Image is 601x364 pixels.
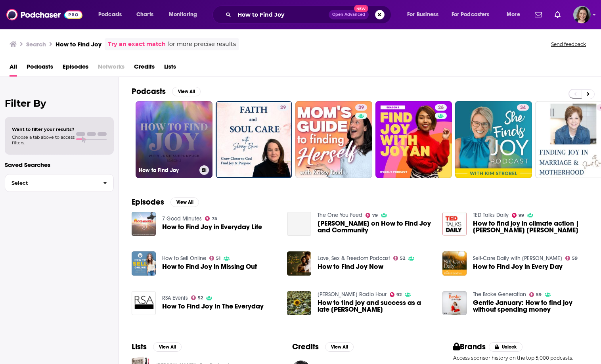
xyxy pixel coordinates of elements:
h2: Episodes [132,197,164,207]
span: All [10,60,17,77]
a: 52 [191,295,203,300]
a: 59 [529,292,542,297]
h2: Filter By [5,98,114,109]
img: User Profile [573,6,591,23]
img: How to Find Joy in Every Day [442,251,467,276]
a: Episodes [63,60,88,77]
span: Charts [136,9,153,20]
a: 26 [435,104,447,111]
span: Monitoring [169,9,197,20]
a: How to Find Joy in Missing Out [162,263,257,270]
a: How to Find Joy Now [318,263,383,270]
span: 26 [438,104,444,112]
span: How To Find Joy In The Everyday [162,303,264,310]
a: The One You Feed [318,212,362,218]
button: open menu [93,8,132,21]
img: How to Find Joy in Everyday Life [132,212,156,236]
span: Gentle January: How to find joy without spending money [473,299,588,313]
p: Access sponsor history on the top 5,000 podcasts. [453,355,588,361]
a: Show notifications dropdown [532,8,545,21]
a: Show notifications dropdown [551,8,564,21]
span: Networks [98,60,124,77]
h3: How to Find Joy [139,167,196,174]
a: Podcasts [27,60,53,77]
img: How to find joy in climate action | Ayana Elizabeth Johnson [442,212,467,236]
button: View All [170,197,199,207]
a: RSA Events [162,295,188,301]
a: 29 [216,101,293,178]
a: 7 Good Minutes [162,215,202,222]
span: 51 [216,257,220,260]
span: Choose a tab above to access filters. [12,134,75,146]
a: ListsView All [132,342,182,352]
button: open menu [501,8,530,21]
a: Charts [131,8,158,21]
span: More [507,9,520,20]
span: Credits [134,60,155,77]
a: How to find joy and success as a late bloomer [287,291,311,315]
a: CreditsView All [292,342,354,352]
h2: Podcasts [132,86,166,96]
p: Saved Searches [5,161,114,169]
a: 39 [295,101,372,178]
img: How To Find Joy In The Everyday [132,291,156,315]
a: 75 [205,216,218,221]
span: 34 [520,104,526,112]
a: 51 [209,256,221,261]
a: Radha Agrawal on How to Find Joy and Community [287,212,311,236]
button: Unlock [489,342,523,352]
span: 92 [396,293,402,297]
button: View All [325,342,354,352]
input: Search podcasts, credits, & more... [234,8,329,21]
span: 52 [400,257,405,260]
a: 34 [455,101,532,178]
span: Open Advanced [332,13,365,17]
a: Radha Agrawal on How to Find Joy and Community [318,220,433,234]
a: Self-Care Daily with Rachel Brathen [473,255,562,262]
button: Send feedback [549,41,588,48]
a: How to find joy and success as a late bloomer [318,299,433,313]
span: How to find joy in climate action | [PERSON_NAME] [PERSON_NAME] [473,220,588,234]
a: How to Find Joy in Every Day [473,263,563,270]
button: View All [153,342,182,352]
a: 79 [366,213,378,218]
h2: Lists [132,342,147,352]
a: 39 [355,104,367,111]
a: How to Find Joy [136,101,212,178]
span: 79 [372,214,378,217]
span: Podcasts [98,9,122,20]
span: 59 [536,293,542,297]
span: Want to filter your results? [12,126,75,132]
span: for more precise results [167,40,236,49]
span: Select [5,180,97,186]
img: Gentle January: How to find joy without spending money [442,291,467,315]
h3: Search [26,40,46,48]
a: Love, Sex & Freedom Podcast [318,255,390,262]
span: 99 [519,214,524,217]
img: How to Find Joy Now [287,251,311,276]
span: For Business [407,9,438,20]
a: Lists [164,60,176,77]
a: How to Find Joy in Everyday Life [162,224,262,230]
a: 26 [375,101,452,178]
a: How to find joy in climate action | Ayana Elizabeth Johnson [473,220,588,234]
img: How to Find Joy in Missing Out [132,251,156,276]
span: 29 [280,104,286,112]
a: 52 [393,256,406,261]
button: Select [5,174,114,192]
a: Podchaser - Follow, Share and Rate Podcasts [6,7,82,22]
span: 59 [572,257,578,260]
a: The Broke Generation [473,291,526,298]
span: [PERSON_NAME] on How to Find Joy and Community [318,220,433,234]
